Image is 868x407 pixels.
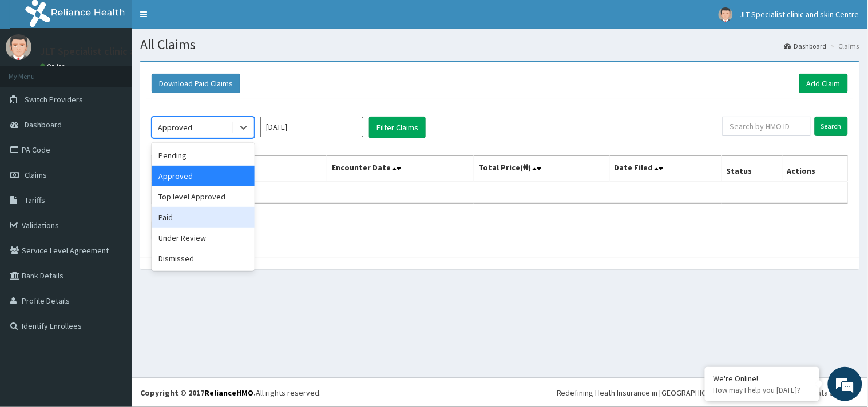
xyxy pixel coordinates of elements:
span: Switch Providers [25,94,83,105]
a: Dashboard [784,41,827,51]
img: d_794563401_company_1708531726252_794563401 [21,57,46,86]
div: Top level Approved [152,186,255,207]
th: Encounter Date [327,156,474,182]
div: Approved [152,166,255,186]
li: Claims [828,41,859,51]
th: Total Price(₦) [474,156,609,182]
span: We're online! [66,127,158,243]
button: Download Paid Claims [152,74,240,93]
h1: All Claims [140,37,859,52]
input: Search [815,117,848,136]
p: JLT Specialist clinic and skin Centre [40,46,200,57]
a: RelianceHMO [204,388,253,398]
div: Dismissed [152,248,255,269]
p: How may I help you today? [714,385,811,395]
div: Under Review [152,228,255,248]
th: Status [722,156,782,182]
footer: All rights reserved. [132,378,868,407]
div: Redefining Heath Insurance in [GEOGRAPHIC_DATA] using Telemedicine and Data Science! [557,387,859,398]
textarea: Type your message and hit 'Enter' [6,279,218,319]
strong: Copyright © 2017 . [140,388,256,398]
th: Date Filed [609,156,722,182]
input: Search by HMO ID [723,117,811,136]
span: JLT Specialist clinic and skin Centre [740,9,859,19]
div: Pending [152,145,255,166]
th: Actions [782,156,847,182]
div: Approved [158,122,192,133]
span: Tariffs [25,195,45,205]
img: User Image [6,34,31,60]
span: Claims [25,170,47,180]
div: Chat with us now [60,64,192,79]
div: Paid [152,207,255,228]
div: Minimize live chat window [188,6,215,33]
a: Online [40,62,68,70]
img: User Image [719,7,733,22]
input: Select Month and Year [260,117,363,137]
a: Add Claim [799,74,848,93]
span: Dashboard [25,119,62,130]
div: We're Online! [714,373,811,384]
button: Filter Claims [369,117,426,138]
